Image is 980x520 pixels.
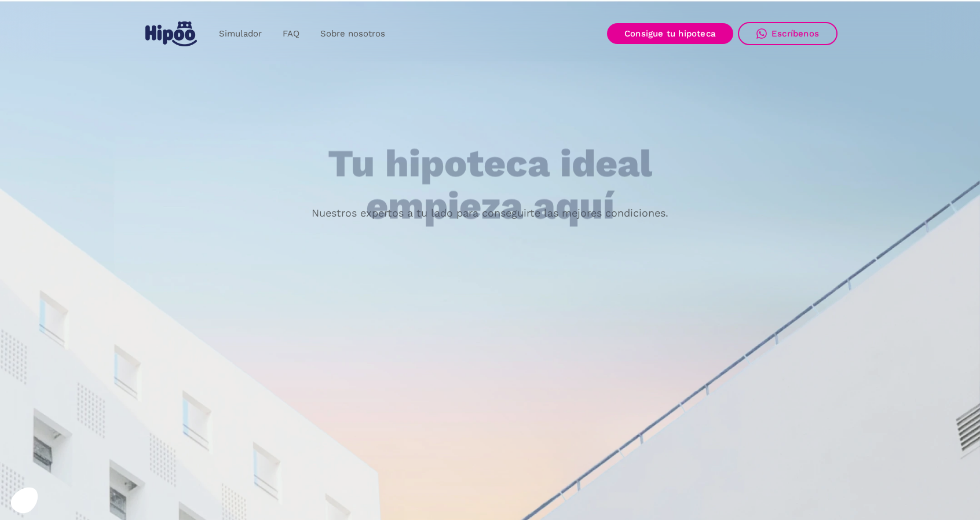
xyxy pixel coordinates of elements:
h1: Tu hipoteca ideal empieza aquí [270,143,710,227]
a: home [142,17,199,51]
a: Escríbenos [738,22,838,45]
a: Consigue tu hipoteca [607,23,733,44]
div: Escríbenos [771,28,819,39]
a: FAQ [272,23,310,45]
a: Simulador [209,23,272,45]
a: Sobre nosotros [310,23,396,45]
